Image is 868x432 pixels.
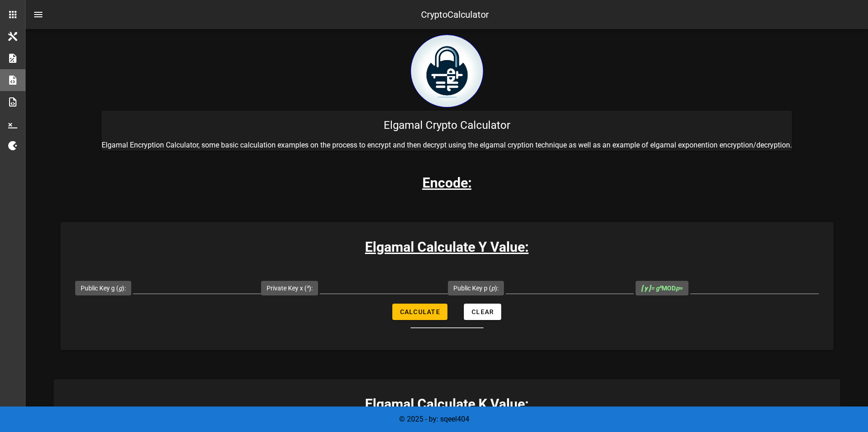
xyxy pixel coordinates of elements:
b: [ y ] [641,285,651,292]
span: MOD = [641,285,683,292]
i: g [118,285,122,292]
sup: x [659,284,662,290]
p: Elgamal Encryption Calculator, some basic calculation examples on the process to encrypt and then... [102,140,792,151]
label: Public Key p ( ): [453,284,498,293]
i: p [491,285,495,292]
button: nav-menu-toggle [27,4,49,25]
button: Clear [464,304,501,320]
span: Calculate [400,308,440,315]
i: = g [641,285,662,292]
img: encryption logo [411,35,483,107]
h3: Encode: [422,173,472,193]
span: Clear [471,308,494,315]
i: p [676,285,679,292]
label: Private Key x ( ): [267,284,313,293]
label: Public Key g ( ): [81,284,126,293]
span: © 2025 - by: sqeel404 [399,415,469,423]
sup: x [307,284,309,290]
h3: Elgamal Calculate K Value: [54,394,840,414]
div: CryptoCalculator [421,8,489,21]
h3: Elgamal Calculate Y Value: [61,237,833,257]
a: home [411,101,483,109]
button: Calculate [392,304,447,320]
div: Elgamal Crypto Calculator [102,111,792,140]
